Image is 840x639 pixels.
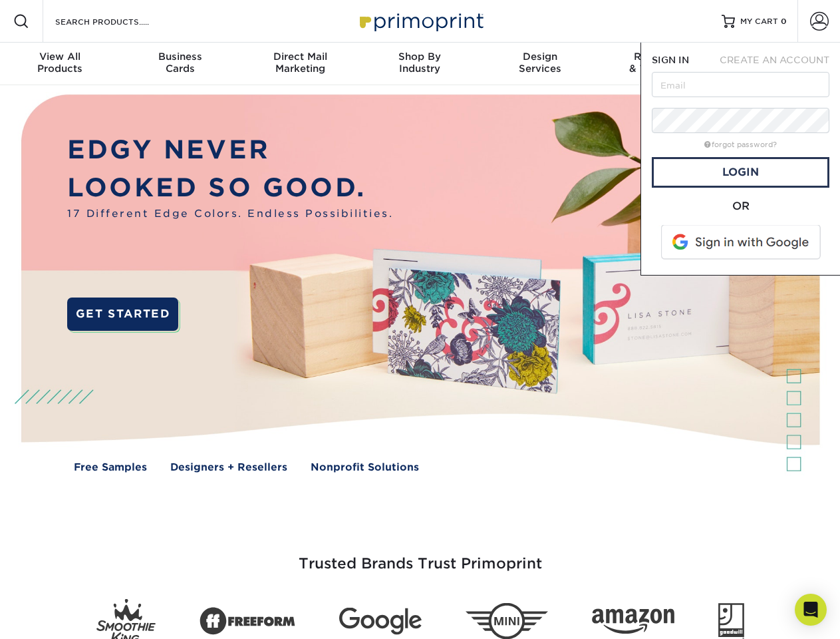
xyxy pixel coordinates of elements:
span: 0 [781,17,787,26]
div: & Templates [600,51,720,75]
a: BusinessCards [120,43,239,85]
span: Design [480,51,600,63]
span: Resources [600,51,720,63]
span: 17 Different Edge Colors. Endless Possibilities. [67,206,393,222]
a: Designers + Resellers [170,460,287,475]
input: Email [652,72,829,97]
span: SIGN IN [652,55,689,65]
span: MY CART [740,16,778,27]
span: CREATE AN ACCOUNT [720,55,829,65]
a: Free Samples [74,460,147,475]
img: Google [339,608,422,635]
span: Direct Mail [240,51,360,63]
a: Resources& Templates [600,43,720,85]
a: forgot password? [704,140,777,149]
div: Services [480,51,600,75]
div: Open Intercom Messenger [795,594,827,626]
div: Marketing [240,51,360,75]
img: Primoprint [354,7,487,35]
div: Industry [360,51,480,75]
input: SEARCH PRODUCTS..... [54,13,184,29]
a: Direct MailMarketing [240,43,360,85]
a: DesignServices [480,43,600,85]
p: EDGY NEVER [67,131,393,169]
div: OR [652,198,829,214]
div: Cards [120,51,239,75]
a: Nonprofit Solutions [311,460,419,475]
p: LOOKED SO GOOD. [67,169,393,207]
a: Login [652,157,829,188]
span: Business [120,51,239,63]
img: Goodwill [718,603,744,639]
a: GET STARTED [67,298,178,331]
h3: Trusted Brands Trust Primoprint [31,523,809,588]
a: Shop ByIndustry [360,43,480,85]
img: Amazon [592,609,674,634]
span: Shop By [360,51,480,63]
